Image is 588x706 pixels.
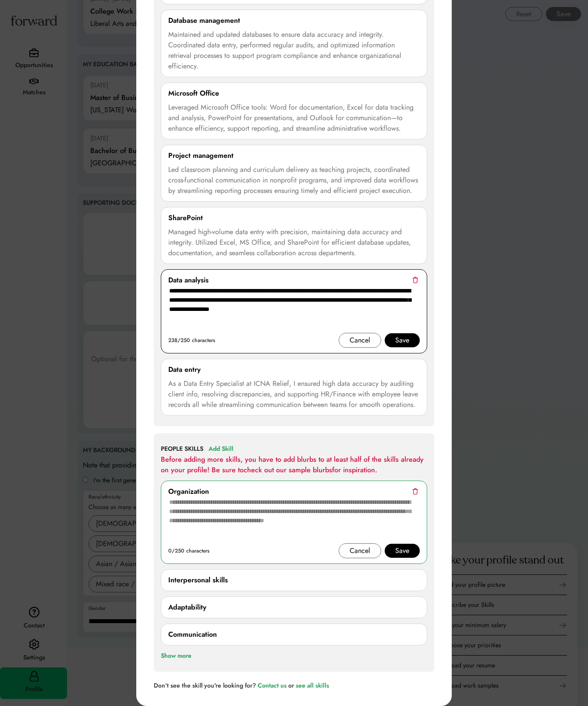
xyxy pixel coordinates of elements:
div: PEOPLE SKILLS [161,445,203,453]
img: trash.svg [412,277,418,283]
div: SharePoint [168,213,203,223]
div: 0/250 characters [168,546,209,556]
div: Managed high-volume data entry with precision, maintaining data accuracy and integrity. Utilized ... [168,227,420,258]
div: Show more [161,651,191,661]
div: Contact us [258,682,287,688]
div: Organization [168,486,209,497]
div: Data analysis [168,275,209,285]
div: Leveraged Microsoft Office tools: Word for documentation, Excel for data tracking and analysis, P... [168,102,420,134]
div: or [288,682,294,688]
img: trash.svg [412,488,418,495]
div: As a Data Entry Specialist at ICNA Relief, I ensured high data accuracy by auditing client info, ... [168,378,420,410]
div: Adaptability [168,602,206,613]
div: Cancel [350,335,370,346]
div: Maintained and updated databases to ensure data accuracy and integrity. Coordinated data entry, p... [168,29,420,71]
div: Cancel [350,546,370,556]
a: check out our sample blurbs [244,465,332,475]
div: Save [395,335,409,346]
div: Add Skill [209,444,234,454]
div: Before adding more skills, you have to add blurbs to at least half of the skills already on your ... [161,454,427,475]
div: Interpersonal skills [168,575,228,585]
div: see all skills [296,682,329,688]
div: Save [395,546,409,556]
div: Microsoft Office [168,88,219,99]
div: Project management [168,150,234,161]
div: 238/250 characters [168,335,215,346]
div: Database management [168,15,240,26]
div: Data entry [168,364,201,375]
div: Led classroom planning and curriculum delivery as teaching projects, coordinated cross-functional... [168,164,420,196]
div: Communication [168,629,217,640]
div: Don't see the skill you're looking for? [154,682,256,688]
